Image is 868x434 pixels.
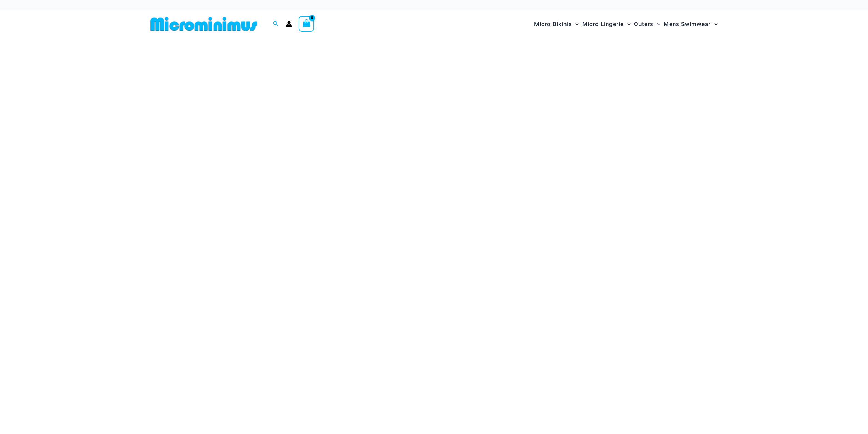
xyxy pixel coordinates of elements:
img: MM SHOP LOGO FLAT [148,16,260,32]
a: Mens SwimwearMenu ToggleMenu Toggle [662,14,719,34]
a: Search icon link [273,20,279,28]
span: Menu Toggle [624,15,631,33]
span: Micro Bikinis [534,15,572,33]
a: OutersMenu ToggleMenu Toggle [632,14,662,34]
a: View Shopping Cart, empty [299,16,314,32]
a: Account icon link [286,21,292,27]
a: Micro BikinisMenu ToggleMenu Toggle [532,14,580,34]
span: Menu Toggle [572,15,579,33]
span: Outers [634,15,653,33]
span: Micro Lingerie [582,15,624,33]
nav: Site Navigation [531,13,721,36]
span: Menu Toggle [711,15,718,33]
a: Micro LingerieMenu ToggleMenu Toggle [580,14,632,34]
span: Menu Toggle [653,15,660,33]
span: Mens Swimwear [664,15,711,33]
